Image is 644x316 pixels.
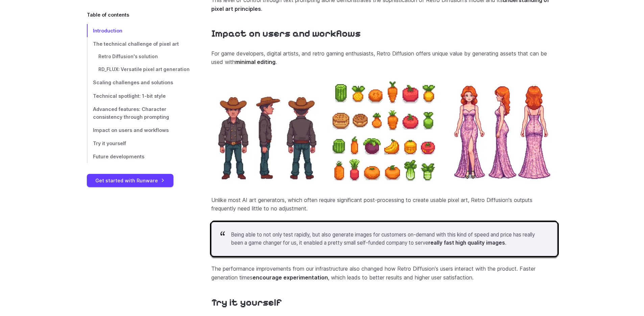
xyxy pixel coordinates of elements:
p: The performance improvements from our infrastructure also changed how Retro Diffusion's users int... [211,265,557,282]
span: Introduction [93,28,122,33]
span: Advanced features: Character consistency through prompting [93,106,169,120]
strong: really fast high quality images [428,240,505,246]
span: Retro Diffusion's solution [98,54,158,59]
img: a pixel art cowboy character shown from front, side, and back views, wearing a hat and western at... [211,75,323,187]
a: Retro Diffusion's solution [87,50,190,63]
a: Future developments [87,150,190,163]
p: Being able to not only test rapidly, but also generate images for customers on-demand with this k... [231,231,546,247]
a: Introduction [87,24,190,37]
span: The technical challenge of pixel art [93,41,179,47]
a: Scaling challenges and solutions [87,76,190,89]
img: a pixel art character in a glamorous dress shown from front, side, and back views, with sparkling... [446,75,557,187]
span: Future developments [93,154,144,159]
a: The technical challenge of pixel art [87,37,190,50]
a: Impact on users and workflows [87,123,190,137]
span: Impact on users and workflows [93,127,169,133]
p: Unlike most AI art generators, which often require significant post-processing to create usable p... [211,196,557,213]
a: Try it yourself [87,137,190,150]
strong: minimal editing [235,59,276,65]
span: Table of contents [87,11,129,19]
span: RD_FLUX: Versatile pixel art generation [98,67,190,72]
a: RD_FLUX: Versatile pixel art generation [87,63,190,76]
a: Try it yourself [211,297,282,309]
a: Technical spotlight: 1-bit style [87,89,190,103]
span: Technical spotlight: 1-bit style [93,93,166,99]
span: Try it yourself [93,140,126,146]
a: Advanced features: Character consistency through prompting [87,103,190,123]
span: Scaling challenges and solutions [93,80,173,86]
strong: encourage experimentation [253,274,328,281]
img: a pixel art collection of colorful fruits and vegetables, presented as small, vibrant icons [328,75,440,187]
a: Impact on users and workflows [211,28,361,40]
p: For game developers, digital artists, and retro gaming enthusiasts, Retro Diffusion offers unique... [211,49,557,67]
a: Get started with Runware [87,174,173,187]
